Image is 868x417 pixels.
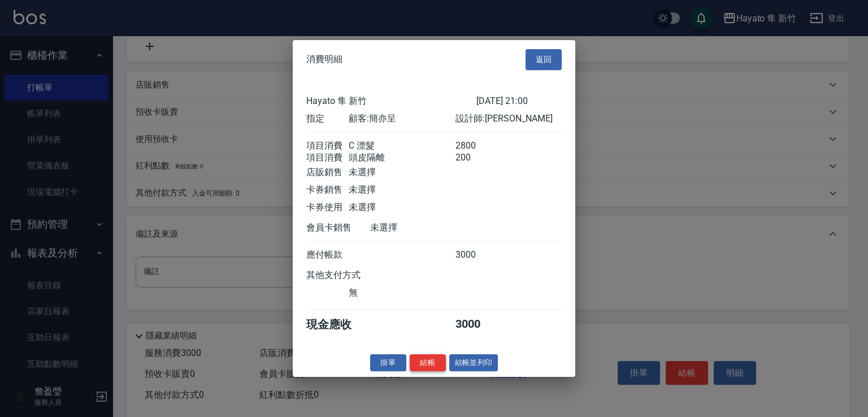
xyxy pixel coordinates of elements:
div: 3000 [455,316,498,332]
button: 掛單 [370,354,406,371]
button: 結帳並列印 [449,354,498,371]
div: 未選擇 [370,221,476,233]
div: 卡券使用 [306,201,349,213]
div: 現金應收 [306,316,370,332]
div: 項目消費 [306,151,349,163]
div: 指定 [306,112,349,124]
div: 未選擇 [349,201,455,213]
div: 無 [349,286,455,298]
div: 顧客: 簡亦呈 [349,112,455,124]
div: 會員卡銷售 [306,221,370,233]
div: 應付帳款 [306,249,349,260]
div: 卡券銷售 [306,184,349,196]
div: 未選擇 [349,166,455,178]
div: 項目消費 [306,140,349,151]
div: 2800 [455,140,498,151]
div: 設計師: [PERSON_NAME] [455,112,562,124]
div: 頭皮隔離 [349,151,455,163]
span: 消費明細 [306,54,342,65]
button: 返回 [526,49,562,70]
div: 3000 [455,249,498,260]
div: 未選擇 [349,184,455,196]
div: 200 [455,151,498,163]
button: 結帳 [410,354,446,371]
div: 其他支付方式 [306,269,392,281]
div: Hayato 隼 新竹 [306,95,476,107]
div: 店販銷售 [306,166,349,178]
div: [DATE] 21:00 [476,95,562,107]
div: C 漂髮 [349,140,455,151]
